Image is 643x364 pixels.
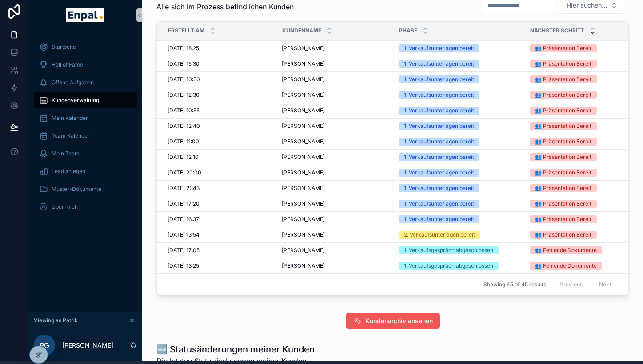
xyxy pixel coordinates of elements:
[282,185,388,192] a: [PERSON_NAME]
[404,122,474,130] div: 1. Verkaufsunterlagen bereit
[282,138,388,145] a: [PERSON_NAME]
[282,169,325,176] span: [PERSON_NAME]
[168,138,271,145] a: [DATE] 11:00
[282,216,325,223] span: [PERSON_NAME]
[282,60,388,67] a: [PERSON_NAME]
[399,60,519,68] a: 1. Verkaufsunterlagen bereit
[404,91,474,99] div: 1. Verkaufsunterlagen bereit
[168,107,200,114] span: [DATE] 10:55
[399,138,519,146] a: 1. Verkaufsunterlagen bereit
[282,27,321,34] span: Kundenname
[399,246,519,254] a: 1. Verkaufsgespräch abgeschlossen
[168,247,271,254] a: [DATE] 17:05
[346,313,440,329] button: Kundenarchiv ansehen
[168,45,271,52] a: [DATE] 18:25
[52,168,85,175] span: Lead anlegen
[168,138,199,145] span: [DATE] 11:00
[52,203,78,210] span: Über mich
[404,107,474,115] div: 1. Verkaufsunterlagen bereit
[34,39,137,55] a: Startseite
[282,45,325,52] span: [PERSON_NAME]
[399,169,519,177] a: 1. Verkaufsunterlagen bereit
[399,107,519,115] a: 1. Verkaufsunterlagen bereit
[34,128,137,144] a: Team Kalender
[282,91,388,99] a: [PERSON_NAME]
[282,262,388,269] a: [PERSON_NAME]
[567,1,607,10] span: Hier suchen...
[365,317,433,325] span: Kundenarchiv ansehen
[156,1,294,12] span: Alle sich im Prozess befindlichen Kunden
[404,215,474,223] div: 1. Verkaufsunterlagen bereit
[168,91,200,99] span: [DATE] 12:30
[535,153,591,161] div: 👥 Präsentation Bereit
[282,60,325,67] span: [PERSON_NAME]
[535,215,591,223] div: 👥 Präsentation Bereit
[399,122,519,130] a: 1. Verkaufsunterlagen bereit
[535,60,591,68] div: 👥 Präsentation Bereit
[34,146,137,162] a: Mein Team
[168,262,199,269] span: [DATE] 13:25
[282,154,388,161] a: [PERSON_NAME]
[52,44,76,51] span: Startseite
[282,216,388,223] a: [PERSON_NAME]
[168,185,271,192] a: [DATE] 21:43
[399,215,519,223] a: 1. Verkaufsunterlagen bereit
[282,262,325,269] span: [PERSON_NAME]
[282,138,325,145] span: [PERSON_NAME]
[404,200,474,208] div: 1. Verkaufsunterlagen bereit
[535,122,591,130] div: 👥 Präsentation Bereit
[34,163,137,179] a: Lead anlegen
[404,60,474,68] div: 1. Verkaufsunterlagen bereit
[156,343,315,356] h1: 🆕 Statusänderungen meiner Kunden
[52,150,80,157] span: Mein Team
[399,184,519,192] a: 1. Verkaufsunterlagen bereit
[535,262,597,270] div: 👥 Fehlende Dokumente
[168,60,271,67] a: [DATE] 15:30
[34,110,137,126] a: Mein Kalender
[168,60,200,67] span: [DATE] 15:30
[282,231,325,238] span: [PERSON_NAME]
[168,247,200,254] span: [DATE] 17:05
[535,184,591,192] div: 👥 Präsentation Bereit
[168,216,199,223] span: [DATE] 16:37
[535,138,591,146] div: 👥 Präsentation Bereit
[168,91,271,99] a: [DATE] 12:30
[168,169,271,176] a: [DATE] 20:00
[168,27,204,34] span: Erstellt Am
[535,200,591,208] div: 👥 Präsentation Bereit
[34,57,137,73] a: Hall of Fame
[168,262,271,269] a: [DATE] 13:25
[535,169,591,177] div: 👥 Präsentation Bereit
[282,154,325,161] span: [PERSON_NAME]
[399,91,519,99] a: 1. Verkaufsunterlagen bereit
[530,27,584,34] span: Nächster Schritt
[535,75,591,83] div: 👥 Präsentation Bereit
[282,107,325,114] span: [PERSON_NAME]
[34,75,137,91] a: Offene Aufgaben
[52,79,94,86] span: Offene Aufgaben
[404,246,493,254] div: 1. Verkaufsgespräch abgeschlossen
[404,184,474,192] div: 1. Verkaufsunterlagen bereit
[282,107,388,114] a: [PERSON_NAME]
[168,231,200,238] span: [DATE] 13:54
[535,107,591,115] div: 👥 Präsentation Bereit
[282,169,388,176] a: [PERSON_NAME]
[535,91,591,99] div: 👥 Präsentation Bereit
[168,76,271,83] a: [DATE] 10:50
[404,262,493,270] div: 1. Verkaufsgespräch abgeschlossen
[168,185,200,192] span: [DATE] 21:43
[168,200,271,207] a: [DATE] 17:20
[168,107,271,114] a: [DATE] 10:55
[399,200,519,208] a: 1. Verkaufsunterlagen bereit
[168,154,199,161] span: [DATE] 12:10
[399,231,519,239] a: 2. Verkaufsunterlagen bereit
[34,181,137,197] a: Muster-Dokumente
[168,154,271,161] a: [DATE] 12:10
[168,123,271,130] a: [DATE] 12:40
[282,45,388,52] a: [PERSON_NAME]
[282,185,325,192] span: [PERSON_NAME]
[282,231,388,238] a: [PERSON_NAME]
[282,200,325,207] span: [PERSON_NAME]
[282,200,388,207] a: [PERSON_NAME]
[404,153,474,161] div: 1. Verkaufsunterlagen bereit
